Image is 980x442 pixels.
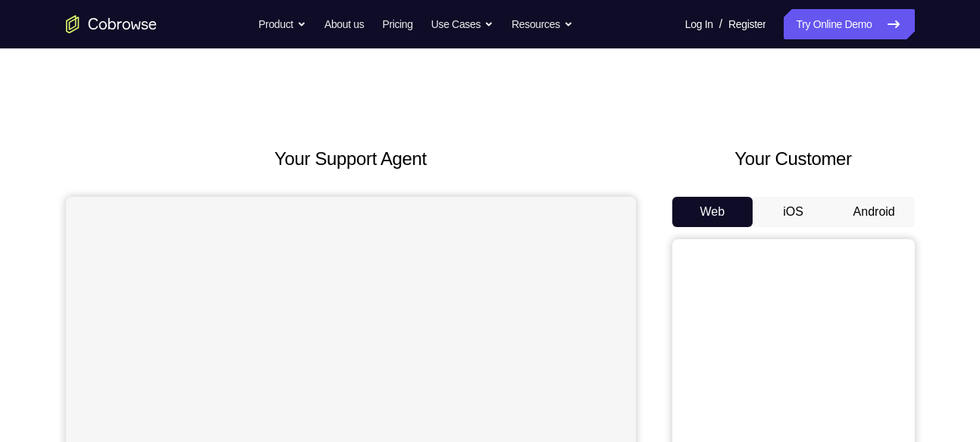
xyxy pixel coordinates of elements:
[258,9,306,39] button: Product
[753,197,834,227] button: iOS
[431,9,493,39] button: Use Cases
[512,9,573,39] button: Resources
[382,9,412,39] a: Pricing
[719,15,722,33] span: /
[728,9,766,39] a: Register
[672,145,915,173] h2: Your Customer
[66,145,636,173] h2: Your Support Agent
[834,197,915,227] button: Android
[66,15,157,33] a: Go to the home page
[672,197,753,227] button: Web
[685,9,713,39] a: Log In
[324,9,364,39] a: About us
[784,9,914,39] a: Try Online Demo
